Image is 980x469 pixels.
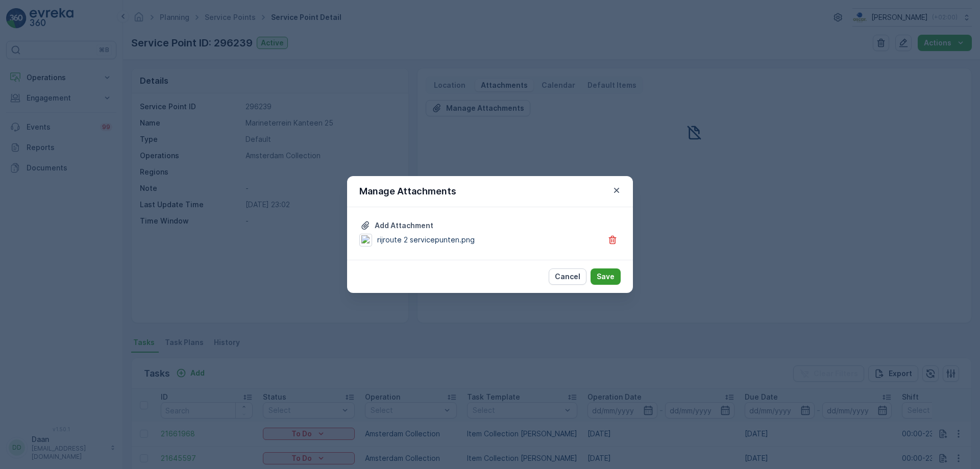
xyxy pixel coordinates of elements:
[375,220,433,231] p: Add Attachment
[359,184,456,199] p: Manage Attachments
[361,235,371,244] img: Media Preview
[591,268,621,285] button: Save
[597,271,615,282] p: Save
[555,271,580,282] p: Cancel
[549,268,586,285] button: Cancel
[359,219,434,232] button: Upload File
[377,235,475,245] p: rijroute 2 servicepunten.png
